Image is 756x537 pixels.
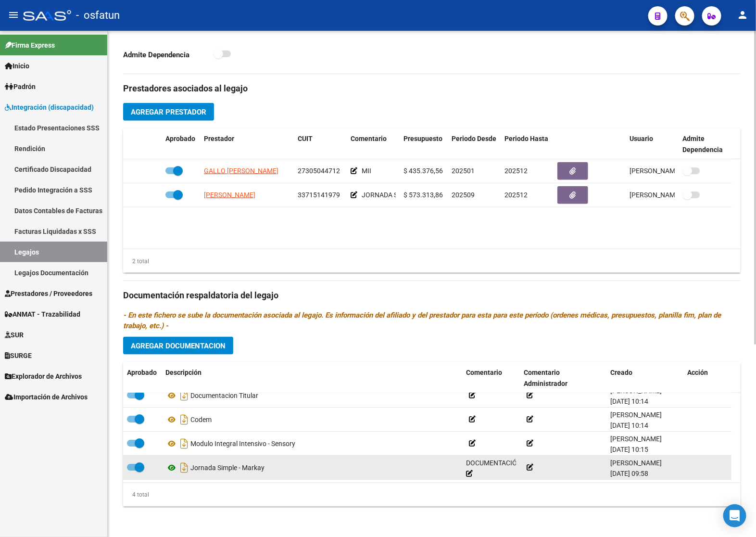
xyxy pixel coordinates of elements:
span: Aprobado [165,135,195,142]
div: 4 total [123,490,149,500]
span: [DATE] 10:14 [610,422,648,429]
span: Acción [687,369,708,376]
h3: Prestadores asociados al legajo [123,82,741,95]
span: Prestadores / Proveedores [5,288,92,299]
div: Documentacion Titular [165,388,458,403]
span: [DATE] 10:14 [610,397,648,405]
datatable-header-cell: Comentario [347,128,400,160]
span: Agregar Prestador [131,108,206,116]
span: Periodo Desde [452,135,496,142]
datatable-header-cell: Usuario [626,128,679,160]
span: [PERSON_NAME] [610,411,662,419]
datatable-header-cell: Presupuesto [400,128,448,160]
span: - osfatun [76,5,120,26]
i: Descargar documento [178,436,190,451]
span: SUR [5,330,24,340]
datatable-header-cell: Creado [606,362,683,394]
div: Jornada Simple - Markay [165,460,458,475]
span: 202512 [504,167,528,175]
span: Aprobado [127,369,157,376]
span: Periodo Hasta [504,135,548,142]
span: Importación de Archivos [5,392,88,402]
i: Descargar documento [178,460,190,475]
datatable-header-cell: Aprobado [123,362,162,394]
span: Explorador de Archivos [5,371,82,382]
span: Firma Express [5,40,55,51]
mat-icon: menu [8,9,19,21]
span: $ 435.376,56 [403,167,443,175]
span: Inicio [5,61,29,71]
span: Creado [610,369,632,376]
span: Usuario [630,135,653,142]
span: Integración (discapacidad) [5,102,94,113]
button: Agregar Prestador [123,103,214,121]
span: ANMAT - Trazabilidad [5,309,80,320]
span: [PERSON_NAME] [610,387,662,395]
span: Padrón [5,81,36,92]
span: [PERSON_NAME] [610,435,662,443]
span: Comentario [466,369,502,376]
span: [DATE] 10:15 [610,446,648,453]
i: - En este fichero se sube la documentación asociada al legajo. Es información del afiliado y del ... [123,311,721,330]
span: Agregar Documentacion [131,342,226,350]
span: MII [362,167,371,175]
datatable-header-cell: Admite Dependencia [679,128,731,160]
span: [PERSON_NAME] [204,191,255,199]
div: Codem [165,412,458,427]
span: [PERSON_NAME] [610,459,662,467]
span: [DATE] 09:58 [610,470,648,477]
datatable-header-cell: Descripción [162,362,462,394]
span: $ 573.313,86 [403,191,443,199]
span: CUIT [298,135,313,142]
h3: Documentación respaldatoria del legajo [123,289,741,302]
span: Comentario Administrador [524,369,567,387]
span: GALLO [PERSON_NAME] [204,167,278,175]
span: DOCUMENTACIÓN [466,459,522,478]
span: Admite Dependencia [682,135,723,153]
datatable-header-cell: Comentario [462,362,520,394]
span: [PERSON_NAME] [DATE] [630,167,705,175]
datatable-header-cell: Periodo Hasta [501,128,554,160]
datatable-header-cell: Aprobado [162,128,200,160]
datatable-header-cell: Periodo Desde [448,128,501,160]
span: 33715141979 [298,191,340,199]
span: 27305044712 [298,167,340,175]
p: Admite Dependencia [123,50,214,60]
span: [PERSON_NAME] [DATE] [630,191,705,199]
datatable-header-cell: Acción [683,362,731,394]
div: 2 total [123,256,149,267]
span: 202512 [504,191,528,199]
div: Open Intercom Messenger [723,504,746,527]
span: Prestador [204,135,234,142]
datatable-header-cell: Comentario Administrador [520,362,606,394]
mat-icon: person [737,9,748,21]
i: Descargar documento [178,412,190,427]
span: SURGE [5,350,32,361]
i: Descargar documento [178,388,190,403]
div: Modulo Integral Intensivo - Sensory [165,436,458,451]
span: Descripción [165,369,202,376]
datatable-header-cell: Prestador [200,128,294,160]
span: JORNADA SIMPLE [362,191,417,199]
span: Comentario [351,135,387,142]
span: Presupuesto [403,135,442,142]
button: Agregar Documentacion [123,337,233,355]
span: 202509 [452,191,475,199]
span: 202501 [452,167,475,175]
datatable-header-cell: CUIT [294,128,347,160]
